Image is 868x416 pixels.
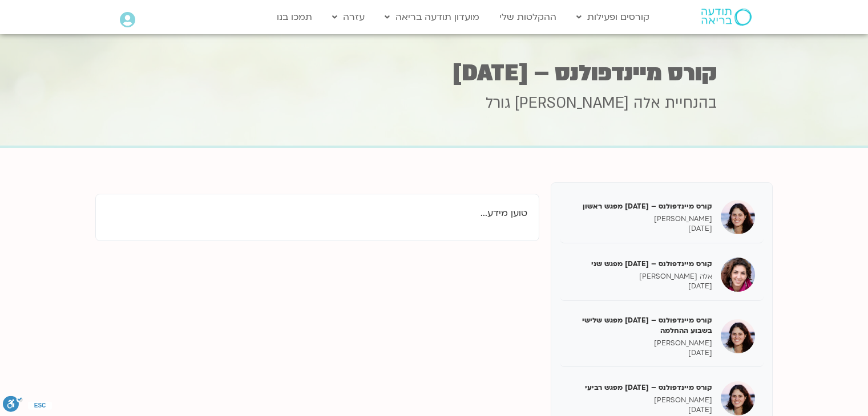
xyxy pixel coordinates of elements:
[152,62,717,84] h1: קורס מיינדפולנס – [DATE]
[721,200,755,234] img: קורס מיינדפולנס – יוני 25 מפגש ראשון
[568,259,712,269] h5: קורס מיינדפולנס – [DATE] מפגש שני
[721,319,755,353] img: קורס מיינדפולנס – יוני 25 מפגש שלישי בשבוע ההחלמה
[494,6,562,28] a: ההקלטות שלי
[568,315,712,336] h5: קורס מיינדפולנס – [DATE] מפגש שלישי בשבוע ההחלמה
[568,348,712,358] p: [DATE]
[568,201,712,211] h5: קורס מיינדפולנס – [DATE] מפגש ראשון
[568,272,712,282] p: אלה [PERSON_NAME]
[271,6,318,28] a: תמכו בנו
[568,382,712,393] h5: קורס מיינדפולנס – [DATE] מפגש רביעי
[665,93,717,113] span: בהנחיית
[568,395,712,405] p: [PERSON_NAME]
[571,6,655,28] a: קורסים ופעילות
[568,282,712,291] p: [DATE]
[107,206,527,221] p: טוען מידע...
[721,381,755,415] img: קורס מיינדפולנס – יוני 25 מפגש רביעי
[568,214,712,224] p: [PERSON_NAME]
[568,224,712,234] p: [DATE]
[721,258,755,292] img: קורס מיינדפולנס – יוני 25 מפגש שני
[379,6,485,28] a: מועדון תודעה בריאה
[486,93,660,113] span: אלה [PERSON_NAME] גורל
[701,9,752,26] img: תודעה בריאה
[326,6,370,28] a: עזרה
[568,338,712,348] p: [PERSON_NAME]
[568,405,712,415] p: [DATE]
